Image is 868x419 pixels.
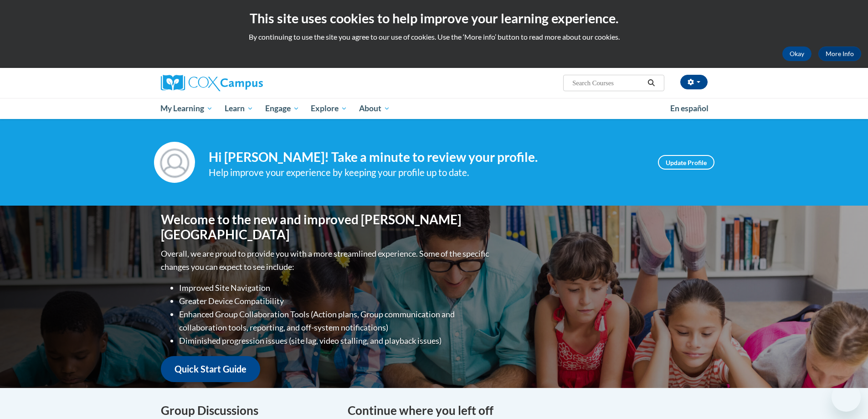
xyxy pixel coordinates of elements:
a: Learn [219,98,259,119]
div: Main menu [147,98,721,119]
li: Improved Site Navigation [179,281,491,295]
p: Overall, we are proud to provide you with a more streamlined experience. Some of the specific cha... [161,247,491,274]
span: Explore [311,103,347,114]
span: About [359,103,390,114]
a: More Info [818,47,861,61]
a: Update Profile [658,155,714,170]
button: Okay [782,47,812,61]
p: By continuing to use the site you agree to our use of cookies. Use the ‘More info’ button to read... [7,32,861,42]
div: Help improve your experience by keeping your profile up to date. [209,165,644,180]
button: Account Settings [680,75,708,89]
li: Greater Device Compatibility [179,295,491,308]
a: My Learning [155,98,219,119]
img: Profile Image [154,142,195,183]
span: Engage [265,103,299,114]
span: En español [670,103,709,113]
a: En español [664,99,714,118]
h2: This site uses cookies to help improve your learning experience. [7,9,861,27]
span: My Learning [160,103,213,114]
li: Enhanced Group Collaboration Tools (Action plans, Group communication and collaboration tools, re... [179,308,491,334]
input: Search Courses [571,78,644,88]
img: Cox Campus [161,75,263,91]
a: Quick Start Guide [161,356,260,382]
a: About [353,98,396,119]
button: Search [644,78,658,88]
a: Engage [259,98,305,119]
h4: Hi [PERSON_NAME]! Take a minute to review your profile. [209,150,644,165]
li: Diminished progression issues (site lag, video stalling, and playback issues) [179,334,491,347]
a: Explore [305,98,353,119]
a: Cox Campus [161,75,334,91]
iframe: Button to launch messaging window [832,383,861,412]
span: Learn [225,103,253,114]
h1: Welcome to the new and improved [PERSON_NAME][GEOGRAPHIC_DATA] [161,212,491,243]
